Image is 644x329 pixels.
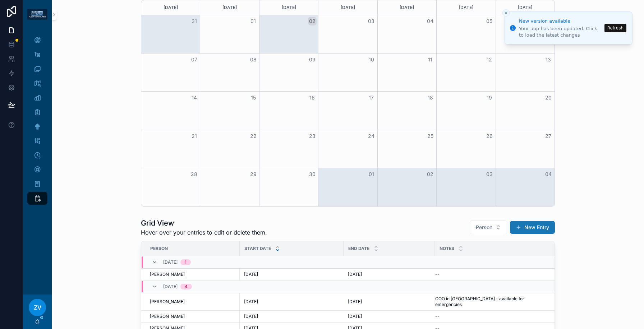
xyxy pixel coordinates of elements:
span: [DATE] [163,284,178,289]
span: [PERSON_NAME] [150,299,185,305]
span: ZV [34,303,41,312]
button: 16 [308,93,317,102]
div: 1 [185,259,187,265]
button: 08 [249,55,258,64]
span: Person [476,224,492,231]
button: 24 [367,132,376,140]
div: Your app has been updated. Click to load the latest changes [519,26,602,38]
span: [DATE] [244,299,258,305]
button: 01 [249,17,258,26]
span: [DATE] [348,314,362,319]
button: 30 [308,170,317,179]
span: [DATE] [348,272,362,277]
div: [DATE] [497,0,553,15]
span: [DATE] [244,272,258,277]
span: [PERSON_NAME] [150,272,185,277]
span: OOO in [GEOGRAPHIC_DATA] - available for emergencies [435,296,551,307]
div: [DATE] [142,0,199,15]
div: [DATE] [201,0,258,15]
button: 20 [544,93,553,102]
span: End Date [348,246,369,251]
button: 02 [426,170,434,179]
button: Select Button [470,221,507,234]
button: 11 [426,55,434,64]
span: Person [150,246,168,251]
button: 14 [190,93,198,102]
button: Close toast [502,9,510,17]
button: 12 [485,55,494,64]
button: 27 [544,132,553,140]
div: [DATE] [319,0,376,15]
div: 4 [185,284,188,289]
span: Notes [440,246,454,251]
button: 01 [367,170,376,179]
button: 04 [426,17,434,26]
button: 19 [485,93,494,102]
div: scrollable content [23,29,52,214]
button: 15 [249,93,258,102]
button: 31 [190,17,198,26]
button: New Entry [510,221,555,234]
button: 10 [367,55,376,64]
button: Refresh [604,24,626,32]
h1: Grid View [141,218,267,228]
button: 04 [544,170,553,179]
button: 05 [485,17,494,26]
div: [DATE] [438,0,494,15]
span: Hover over your entries to edit or delete them. [141,228,267,237]
div: New version available [519,18,602,25]
button: 17 [367,93,376,102]
div: [DATE] [261,0,317,15]
button: 21 [190,132,198,140]
button: 03 [485,170,494,179]
button: 29 [249,170,258,179]
span: -- [435,272,440,277]
button: 07 [190,55,198,64]
div: [DATE] [379,0,435,15]
img: App logo [27,9,47,20]
button: 23 [308,132,317,140]
button: 09 [308,55,317,64]
span: [DATE] [163,259,178,265]
button: 02 [308,17,317,26]
button: 03 [367,17,376,26]
span: -- [435,314,440,319]
button: 18 [426,93,434,102]
button: 25 [426,132,434,140]
span: [DATE] [348,299,362,305]
span: [DATE] [244,314,258,319]
span: [PERSON_NAME] [150,314,185,319]
span: Start Date [244,246,271,251]
button: 13 [544,55,553,64]
button: 22 [249,132,258,140]
button: 28 [190,170,198,179]
button: 26 [485,132,494,140]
